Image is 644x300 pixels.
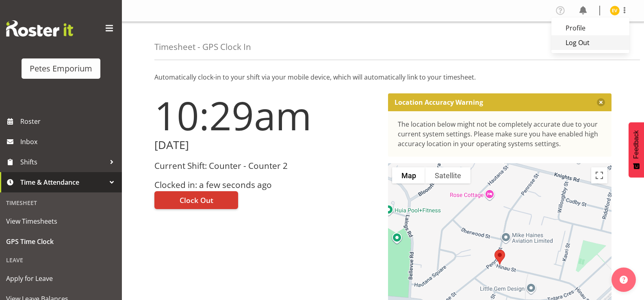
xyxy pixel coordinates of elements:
span: View Timesheets [6,215,116,227]
span: Shifts [20,156,106,168]
span: Roster [20,115,118,127]
p: Location Accuracy Warning [395,98,483,106]
span: Feedback [633,130,640,159]
div: Petes Emporium [30,63,92,75]
img: help-xxl-2.png [620,276,628,284]
button: Feedback - Show survey [629,122,644,177]
button: Close message [597,98,605,106]
button: Show satellite imagery [425,167,471,183]
h2: [DATE] [154,139,378,151]
div: Leave [2,252,120,268]
h4: Timesheet - GPS Clock In [154,42,251,52]
button: Toggle fullscreen view [591,167,607,183]
a: Profile [551,21,629,35]
a: GPS Time Clock [2,231,120,252]
img: Rosterit website logo [6,20,73,37]
h3: Current Shift: Counter - Counter 2 [154,161,378,171]
button: Show street map [392,167,425,183]
span: Clock Out [180,195,213,205]
a: Log Out [551,35,629,50]
span: GPS Time Clock [6,235,116,248]
div: The location below might not be completely accurate due to your current system settings. Please m... [398,119,602,149]
span: Time & Attendance [20,176,106,188]
span: Inbox [20,136,118,148]
a: Apply for Leave [2,268,120,289]
div: Timesheet [2,194,120,211]
a: View Timesheets [2,211,120,231]
span: Apply for Leave [6,272,116,285]
button: Clock Out [154,191,238,209]
img: eva-vailini10223.jpg [610,6,620,15]
h3: Clocked in: a few seconds ago [154,180,378,190]
h1: 10:29am [154,93,378,137]
p: Automatically clock-in to your shift via your mobile device, which will automatically link to you... [154,72,611,82]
